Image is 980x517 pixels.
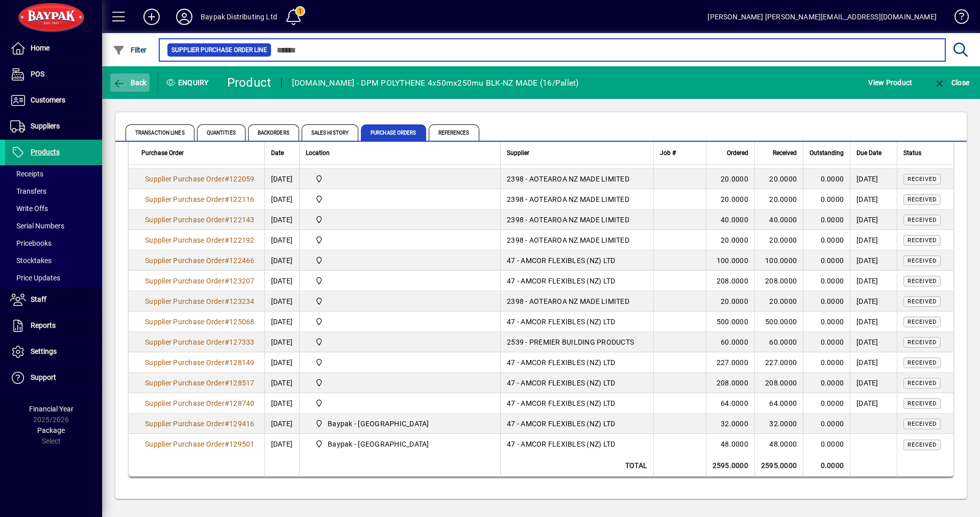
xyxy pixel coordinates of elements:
[5,235,102,252] a: Pricebooks
[225,195,229,203] span: #
[931,73,972,92] button: Close
[197,124,246,141] span: Quantities
[141,147,184,159] span: Purchase Order
[158,74,219,91] div: Enquiry
[507,147,529,159] span: Supplier
[947,2,967,35] a: Knowledge Base
[5,365,102,391] a: Support
[264,210,299,230] td: [DATE]
[225,297,229,305] span: #
[229,277,255,285] span: 123207
[706,271,754,291] td: 208.0000
[225,256,229,265] span: #
[141,235,258,246] a: Supplier Purchase Order#122192
[754,373,803,393] td: 208.0000
[264,189,299,210] td: [DATE]
[866,73,915,92] button: View Product
[5,217,102,235] a: Serial Numbers
[810,147,844,159] span: Outstanding
[31,295,46,303] span: Staff
[754,434,803,454] td: 48.0000
[500,250,653,271] td: 47 - AMCOR FLEXIBLES (NZ) LTD
[227,74,272,91] div: Product
[908,421,937,427] span: Received
[229,236,255,244] span: 122192
[500,312,653,332] td: 47 - AMCOR FLEXIBLES (NZ) LTD
[500,393,653,413] td: 47 - AMCOR FLEXIBLES (NZ) LTD
[850,250,897,271] td: [DATE]
[10,256,52,265] span: Stocktakes
[903,147,941,159] div: Status
[10,204,48,213] span: Write Offs
[908,298,937,305] span: Received
[171,45,267,55] span: Supplier Purchase Order Line
[5,88,102,113] a: Customers
[141,377,258,389] a: Supplier Purchase Order#128517
[754,413,803,434] td: 32.0000
[168,8,201,26] button: Profile
[10,222,64,230] span: Serial Numbers
[803,271,850,291] td: 0.0000
[754,332,803,352] td: 60.0000
[145,318,225,326] span: Supplier Purchase Order
[110,41,150,59] button: Filter
[141,214,258,225] a: Supplier Purchase Order#122143
[803,352,850,373] td: 0.0000
[10,274,60,282] span: Price Updates
[145,236,225,244] span: Supplier Purchase Order
[500,352,653,373] td: 47 - AMCOR FLEXIBLES (NZ) LTD
[507,147,647,159] div: Supplier
[754,189,803,210] td: 20.0000
[306,147,330,159] span: Location
[145,175,225,183] span: Supplier Purchase Order
[311,418,489,430] span: Baypak - Onekawa
[856,147,881,159] span: Due Date
[31,122,60,130] span: Suppliers
[225,358,229,367] span: #
[500,291,653,312] td: 2398 - AOTEAROA NZ MADE LIMITED
[225,277,229,285] span: #
[145,256,225,265] span: Supplier Purchase Order
[850,189,897,210] td: [DATE]
[754,210,803,230] td: 40.0000
[145,379,225,387] span: Supplier Purchase Order
[110,73,150,92] button: Back
[707,9,937,25] div: [PERSON_NAME] [PERSON_NAME][EMAIL_ADDRESS][DOMAIN_NAME]
[923,73,980,92] app-page-header-button: Close enquiry
[500,210,653,230] td: 2398 - AOTEAROA NZ MADE LIMITED
[908,359,937,366] span: Received
[264,291,299,312] td: [DATE]
[113,46,147,54] span: Filter
[10,170,43,178] span: Receipts
[361,124,426,141] span: Purchase Orders
[803,312,850,332] td: 0.0000
[145,338,225,346] span: Supplier Purchase Order
[141,275,258,287] a: Supplier Purchase Order#123207
[706,393,754,413] td: 64.0000
[850,332,897,352] td: [DATE]
[126,124,194,141] span: Transaction Lines
[5,313,102,339] a: Reports
[706,312,754,332] td: 500.0000
[264,352,299,373] td: [DATE]
[803,393,850,413] td: 0.0000
[306,147,495,159] div: Location
[229,420,255,428] span: 129416
[803,454,850,477] td: 0.0000
[37,426,65,434] span: Package
[31,321,56,329] span: Reports
[500,332,653,352] td: 2539 - PREMIER BUILDING PRODUCTS
[145,216,225,224] span: Supplier Purchase Order
[5,62,102,87] a: POS
[706,373,754,393] td: 208.0000
[5,269,102,287] a: Price Updates
[31,148,60,156] span: Products
[754,250,803,271] td: 100.0000
[803,332,850,352] td: 0.0000
[908,257,937,264] span: Received
[660,147,699,159] div: Job #
[850,373,897,393] td: [DATE]
[706,230,754,250] td: 20.0000
[225,318,229,326] span: #
[145,420,225,428] span: Supplier Purchase Order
